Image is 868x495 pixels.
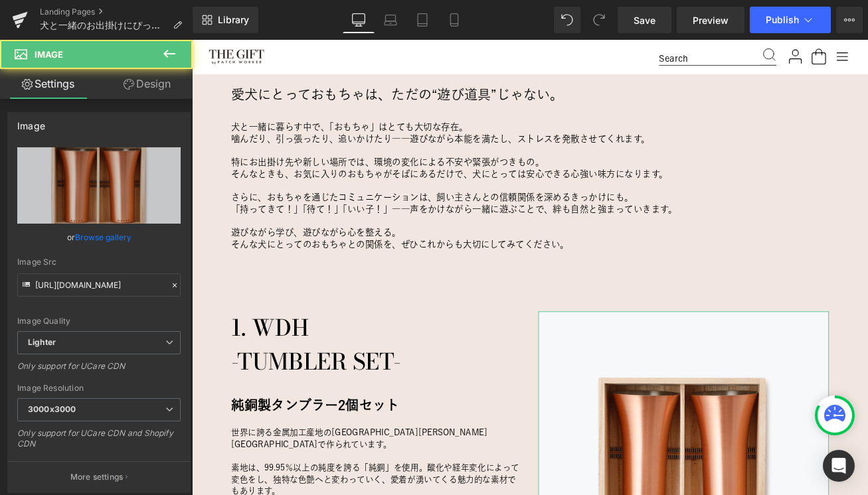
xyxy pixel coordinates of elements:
[46,110,757,124] p: 噛んだり、引っ張ったり、追いかけたり――遊びながら本能を満たし、ストレスを発散させてくれます。
[17,273,181,297] input: Link
[438,7,470,33] a: Mobile
[17,257,181,267] div: Image Src
[20,11,86,29] img: THE GIFT by PATCH WORKER
[20,11,784,29] a: THE GIFT by PATCH WORKER
[17,230,181,244] div: or
[406,7,438,33] a: Tablet
[17,317,181,326] div: Image Quality
[554,7,580,33] button: Undo
[46,362,392,402] h1: -TUMBLER SET-
[750,7,831,33] button: Publish
[75,226,131,249] a: Browse gallery
[17,384,181,393] div: Image Resolution
[555,14,675,30] input: Search
[46,180,757,194] p: さらに、おもちゃを通じたコミュニケーションは、飼い主さんとの信頼関係を深めるきっかけにも。
[46,222,757,236] p: 遊びながら学び、遊びながら心を整える。
[40,7,193,17] a: Landing Pages
[586,7,612,33] button: Redo
[766,15,799,25] span: Publish
[375,7,406,33] a: Laptop
[46,96,757,110] p: 犬と一緒に暮らす中で、「おもちゃ」はとても大切な存在。
[218,14,249,26] span: Library
[46,194,757,208] p: 「持ってきて！」「待て！」「いい子！」――声をかけながら一緒に遊ぶことで、絆も自然と強まっていきます。
[193,7,258,33] a: New Library
[46,138,757,152] p: 特にお出掛け先や新しい場所では、環境の変化による不安や緊張がつきもの。
[46,322,392,362] h1: 1. WDH
[677,7,744,33] a: Preview
[46,52,757,76] h2: 愛犬にとっておもちゃは、ただの“遊び道具”じゃない。
[17,361,181,380] div: Only support for UCare CDN
[634,13,655,27] span: Save
[17,428,181,458] div: Only support for UCare CDN and Shopify CDN
[762,9,784,31] a: メニュー
[343,7,375,33] a: Desktop
[40,20,167,31] span: 犬と一緒のお出掛けにぴったりな贈りもの特集
[28,404,76,414] b: 3000x3000
[46,152,757,166] p: そんなときも、お気に入りのおもちゃがそばにあるだけで、犬にとっては安心できる心強い味方になります。
[35,49,63,60] span: Image
[28,337,56,347] b: Lighter
[17,113,45,131] div: Image
[8,461,190,492] button: More settings
[46,422,392,446] h2: 純銅製タンブラー2個セット
[707,9,728,31] a: LOGIN
[99,69,195,99] a: Design
[836,7,863,33] button: More
[735,9,756,31] a: Translation missing: ja.cart.general.title_html
[46,459,392,487] p: 世界に誇る金属加工産地の[GEOGRAPHIC_DATA][PERSON_NAME][GEOGRAPHIC_DATA]で作られています。
[823,450,855,482] div: Open Intercom Messenger
[70,471,124,483] p: More settings
[693,13,729,27] span: Preview
[46,236,757,249] p: そんな犬にとってのおもちゃとの関係を、ぜひこれからも大切にしてみてください。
